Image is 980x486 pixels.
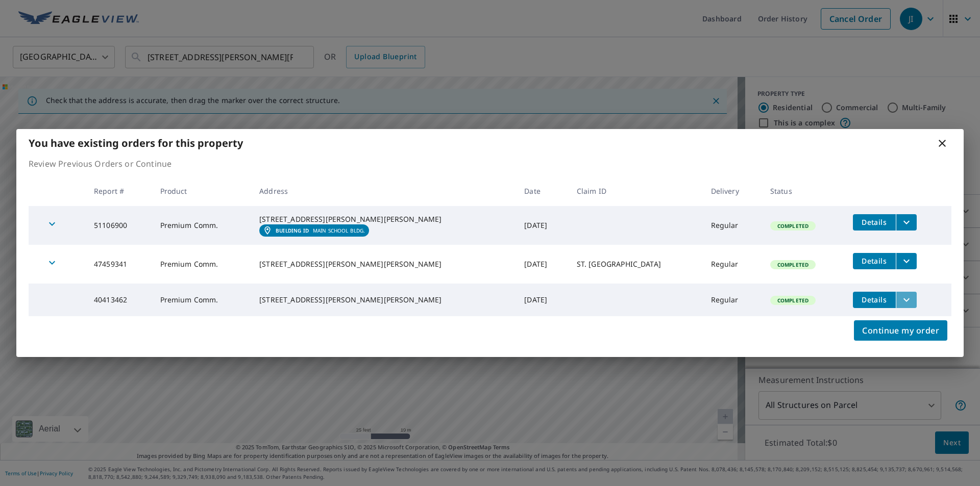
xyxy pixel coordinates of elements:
[569,176,703,206] th: Claim ID
[516,284,569,316] td: [DATE]
[853,253,896,269] button: detailsBtn-47459341
[516,176,569,206] th: Date
[29,136,243,150] b: You have existing orders for this property
[896,214,917,231] button: filesDropdownBtn-51106900
[86,206,152,245] td: 51106900
[152,206,252,245] td: Premium Comm.
[152,245,252,284] td: Premium Comm.
[259,295,508,305] div: [STREET_ADDRESS][PERSON_NAME][PERSON_NAME]
[276,227,309,234] em: Building ID
[854,320,947,341] button: Continue my order
[771,222,815,229] span: Completed
[251,176,516,206] th: Address
[896,253,917,269] button: filesDropdownBtn-47459341
[516,206,569,245] td: [DATE]
[859,256,890,266] span: Details
[29,158,951,170] p: Review Previous Orders or Continue
[152,284,252,316] td: Premium Comm.
[703,206,762,245] td: Regular
[86,245,152,284] td: 47459341
[703,284,762,316] td: Regular
[859,295,890,304] span: Details
[569,245,703,284] td: ST. [GEOGRAPHIC_DATA]
[853,292,896,308] button: detailsBtn-40413462
[86,176,152,206] th: Report #
[259,259,508,269] div: [STREET_ADDRESS][PERSON_NAME][PERSON_NAME]
[516,245,569,284] td: [DATE]
[771,261,815,268] span: Completed
[771,297,815,304] span: Completed
[259,214,508,224] div: [STREET_ADDRESS][PERSON_NAME][PERSON_NAME]
[853,214,896,231] button: detailsBtn-51106900
[703,245,762,284] td: Regular
[762,176,845,206] th: Status
[859,217,890,227] span: Details
[259,224,369,237] a: Building IDMAIN SCHOOL BLDG.
[86,284,152,316] td: 40413462
[896,292,917,308] button: filesDropdownBtn-40413462
[703,176,762,206] th: Delivery
[152,176,252,206] th: Product
[862,323,939,338] span: Continue my order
